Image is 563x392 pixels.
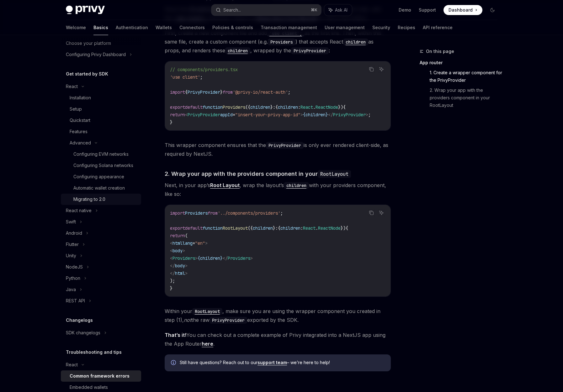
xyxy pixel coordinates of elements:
span: "en" [195,240,205,246]
span: ; [200,74,203,80]
span: { [275,104,278,110]
span: ; [280,210,283,216]
a: children [343,39,368,45]
span: . [316,225,318,231]
span: < [170,255,173,261]
span: ({ [245,104,250,110]
span: Providers [173,255,195,261]
span: ReactNode [316,104,338,110]
span: from [208,210,218,216]
a: Demo [399,7,411,13]
strong: That’s it! [165,332,186,338]
div: Features [70,128,88,135]
span: } [170,119,173,125]
a: Wallets [156,20,172,35]
span: children [305,112,326,118]
span: children [278,104,298,110]
span: // components/providers.tsx [170,67,238,72]
a: Root Layout [210,182,240,189]
span: export [170,104,185,110]
a: Migrating to 2.0 [61,194,141,205]
span: ({ [248,225,253,231]
span: return [170,233,185,238]
span: } [220,89,223,95]
div: Automatic wallet creation [73,184,125,192]
a: Security [372,20,390,35]
div: Flutter [66,241,79,248]
span: from [223,89,233,95]
a: children [225,47,250,54]
span: </ [170,263,175,269]
div: Swift [66,218,76,226]
span: children [280,225,300,231]
div: Configuring EVM networks [73,150,129,158]
button: Copy the contents from the code block [367,65,375,73]
span: > [183,248,185,253]
span: ); [170,278,175,284]
div: Embedded wallets [70,384,108,391]
span: </ [328,112,333,118]
span: '../components/providers' [218,210,280,216]
span: import [170,210,185,216]
a: 2. Wrap your app with the providers component in your RootLayout [430,85,502,110]
div: Python [66,274,80,282]
code: Providers [268,39,295,45]
a: support team [258,360,287,365]
span: } [270,104,273,110]
div: Configuring Solana networks [73,162,133,169]
span: } [273,225,275,231]
span: : [298,104,300,110]
span: Providers [223,104,245,110]
span: Dashboard [449,7,473,13]
a: Policies & controls [212,20,253,35]
span: On this page [426,48,454,55]
span: }) [341,225,346,231]
span: Next, in your app’s , wrap the layout’s with your providers component, like so: [165,181,391,198]
div: React [66,83,78,90]
a: here [202,341,213,347]
a: API reference [423,20,453,35]
a: 1. Create a wrapper component for the PrivyProvider [430,68,502,85]
div: Migrating to 2.0 [73,196,105,203]
span: > [300,112,303,118]
span: </ [223,255,228,261]
span: Within your , make sure you are using the wrapper component you created in step (1), the raw expo... [165,307,391,324]
a: 'use client'; [267,30,305,36]
a: Installation [61,92,141,103]
span: } [220,255,223,261]
span: } [170,285,173,291]
span: < [170,248,173,253]
a: Automatic wallet creation [61,182,141,194]
span: ⌘ K [311,8,317,13]
span: { [346,225,348,231]
span: "insert-your-privy-app-id" [235,112,300,118]
span: export [170,225,185,231]
span: body [173,248,183,253]
span: . [313,104,316,110]
span: html [173,240,183,246]
button: Toggle dark mode [487,5,497,15]
span: < [170,240,173,246]
span: ; [288,89,290,95]
a: Welcome [66,20,86,35]
div: SDK changelogs [66,329,100,337]
a: Common framework errors [61,370,141,382]
span: First, create a new component file and add as the first line. Then, within this same file, create... [165,29,391,55]
span: children [200,255,220,261]
div: Android [66,229,82,237]
h5: Get started by SDK [66,70,108,78]
span: = [193,240,195,246]
a: children [284,182,309,188]
span: > [205,240,208,246]
div: React [66,361,78,368]
code: RootLayout [318,170,351,178]
span: RootLayout [223,225,248,231]
a: Setup [61,103,141,115]
code: children [343,39,368,45]
a: User management [325,20,365,35]
a: Dashboard [443,5,482,15]
a: Configuring Solana networks [61,160,141,171]
div: Configuring Privy Dashboard [66,51,126,58]
code: PrivyProvider [291,47,329,54]
span: default [185,104,203,110]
